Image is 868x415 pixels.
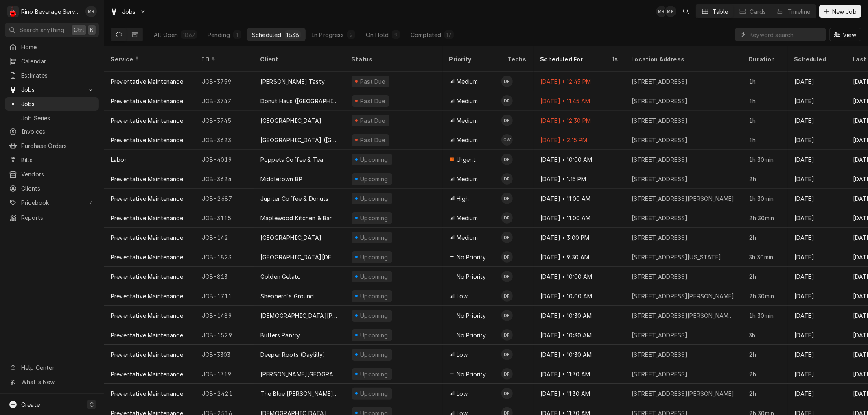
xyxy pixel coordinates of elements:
div: Past Due [359,136,387,144]
div: Damon Rinehart's Avatar [501,368,513,380]
div: Deeper Roots (Daylilly) [260,350,326,359]
div: Shepherd's Ground [260,292,314,300]
span: Low [457,292,468,300]
a: Go to Jobs [107,5,150,18]
span: Jobs [21,100,95,108]
div: MR [656,6,667,17]
div: Past Due [359,77,387,86]
div: 9 [394,30,398,39]
div: Donut Haus ([GEOGRAPHIC_DATA]) [260,97,339,105]
div: Upcoming [359,389,389,398]
div: Client [260,55,337,63]
span: No Priority [457,311,486,320]
div: JOB-3623 [195,130,254,150]
div: Upcoming [359,155,389,164]
span: New Job [831,7,858,16]
div: [DATE] [788,325,846,345]
div: DR [501,173,513,185]
div: Upcoming [359,175,389,183]
span: Medium [457,77,478,86]
div: JOB-1711 [195,286,254,306]
div: [STREET_ADDRESS] [632,272,688,281]
div: Melissa Rinehart's Avatar [665,6,676,17]
div: [DATE] [788,91,846,111]
div: [DATE] [788,247,846,267]
span: Help Center [21,363,94,372]
div: JOB-813 [195,267,254,286]
div: [STREET_ADDRESS] [632,136,688,144]
div: [STREET_ADDRESS] [632,116,688,125]
div: Middletown BP [260,175,302,183]
div: [DATE] • 10:30 AM [534,325,625,345]
div: 2 [349,30,354,39]
div: Damon Rinehart's Avatar [501,115,513,126]
div: ID [202,55,246,63]
a: Jobs [5,97,99,111]
div: Preventative Maintenance [111,350,183,359]
span: Estimates [21,71,95,80]
span: Search anything [20,26,64,34]
div: JOB-1489 [195,306,254,325]
div: [DATE] [788,286,846,306]
div: 1h [742,111,788,130]
div: Butlers Pantry [260,331,300,339]
div: Maplewood Kitchen & Bar [260,214,332,222]
div: 1h [742,91,788,111]
span: High [457,194,469,203]
div: Damon Rinehart's Avatar [501,271,513,282]
div: Upcoming [359,233,389,242]
span: Jobs [122,7,136,16]
div: Preventative Maintenance [111,370,183,378]
div: Status [352,55,435,63]
span: Calendar [21,57,95,65]
a: Reports [5,211,99,224]
a: Calendar [5,54,99,68]
div: JOB-2687 [195,189,254,208]
div: DR [501,95,513,106]
div: Scheduled [794,55,838,63]
a: Estimates [5,69,99,82]
div: Past Due [359,97,387,105]
div: GW [501,134,513,146]
span: Medium [457,116,478,125]
div: [DATE] • 12:30 PM [534,111,625,130]
div: JOB-2421 [195,384,254,403]
button: View [829,28,861,41]
div: 3h 30min [742,247,788,267]
div: Damon Rinehart's Avatar [501,329,513,341]
div: [DATE] • 10:30 AM [534,306,625,325]
div: DR [501,368,513,380]
div: [GEOGRAPHIC_DATA][DEMOGRAPHIC_DATA] [260,253,339,261]
div: 2h [742,364,788,384]
a: Invoices [5,125,99,138]
div: JOB-142 [195,228,254,247]
div: 1h 30min [742,306,788,325]
div: [STREET_ADDRESS][PERSON_NAME] [632,194,735,203]
div: Service [111,55,187,63]
a: Go to Pricebook [5,196,99,209]
div: JOB-1529 [195,325,254,345]
div: Past Due [359,116,387,125]
span: Jobs [21,85,83,94]
div: Duration [749,55,780,63]
span: Reports [21,213,95,222]
button: New Job [819,5,861,18]
div: Preventative Maintenance [111,116,183,125]
div: Upcoming [359,370,389,378]
div: Melissa Rinehart's Avatar [656,6,667,17]
div: Damon Rinehart's Avatar [501,232,513,243]
div: Cards [750,7,766,16]
div: Damon Rinehart's Avatar [501,193,513,204]
div: Upcoming [359,331,389,339]
div: [STREET_ADDRESS] [632,77,688,86]
a: Job Series [5,111,99,125]
div: [DATE] [788,384,846,403]
div: 3h [742,325,788,345]
div: MR [665,6,676,17]
div: DR [501,115,513,126]
span: Medium [457,175,478,183]
div: Labor [111,155,127,164]
div: DR [501,310,513,321]
div: 1h 30min [742,150,788,169]
div: Rino Beverage Service [21,7,81,16]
